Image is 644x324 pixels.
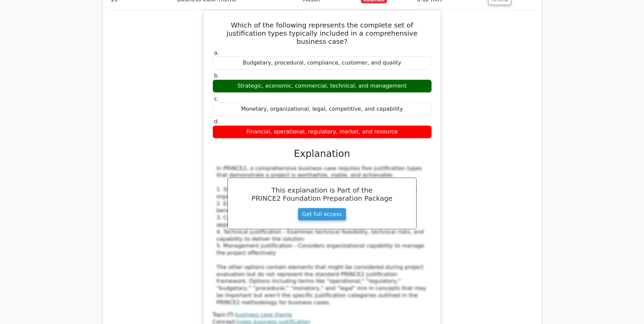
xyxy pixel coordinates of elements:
[213,125,432,139] div: Financial, operational, regulatory, market, and resource
[213,56,432,70] div: Budgetary, procedural, compliance, customer, and quality
[213,79,432,93] div: Strategic, economic, commercial, technical, and management
[213,103,432,116] div: Monetary, organizational, legal, competitive, and capability
[235,311,292,318] a: business case theme
[298,208,346,221] a: Get full access
[214,95,219,102] span: c.
[214,72,219,79] span: b.
[213,311,432,319] div: Topic:
[214,50,219,56] span: a.
[217,165,428,306] div: In PRINCE2, a comprehensive business case requires five justification types that demonstrate a pr...
[214,118,219,125] span: d.
[217,148,428,160] h3: Explanation
[212,21,433,46] h5: Which of the following represents the complete set of justification types typically included in a...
